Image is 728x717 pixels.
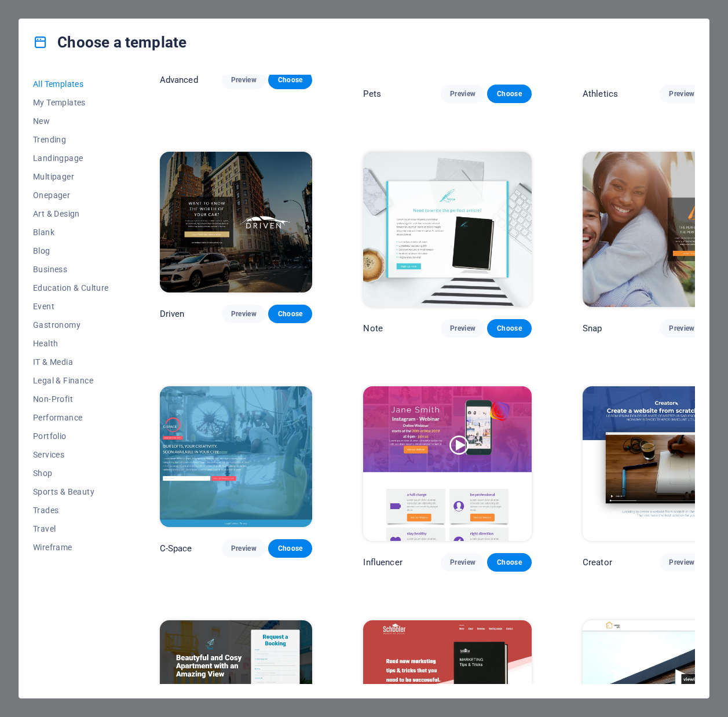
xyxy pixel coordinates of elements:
[450,89,475,98] span: Preview
[33,130,109,149] button: Trending
[33,543,109,552] span: Wireframe
[33,149,109,167] button: Landingpage
[450,324,475,333] span: Preview
[33,371,109,390] button: Legal & Finance
[33,242,109,260] button: Blog
[231,75,257,85] span: Preview
[496,558,522,567] span: Choose
[33,191,109,200] span: Onepager
[33,265,109,274] span: Business
[33,320,109,330] span: Gastronomy
[33,464,109,482] button: Shop
[33,204,109,223] button: Art & Design
[33,246,109,255] span: Blog
[33,487,109,496] span: Sports & Beauty
[487,85,531,103] button: Choose
[33,482,109,501] button: Sports & Beauty
[160,543,192,554] p: C-Space
[363,323,383,334] p: Note
[33,223,109,242] button: Blank
[277,75,303,85] span: Choose
[487,553,531,572] button: Choose
[277,309,303,319] span: Choose
[33,93,109,112] button: My Templates
[33,506,109,515] span: Trades
[33,339,109,348] span: Health
[660,319,704,338] button: Preview
[441,553,485,572] button: Preview
[33,431,109,441] span: Portfolio
[231,309,257,319] span: Preview
[33,538,109,557] button: Wireframe
[363,88,381,100] p: Pets
[33,390,109,408] button: Non-Profit
[33,427,109,445] button: Portfolio
[33,450,109,459] span: Services
[231,544,257,553] span: Preview
[268,71,312,89] button: Choose
[583,323,602,334] p: Snap
[363,386,531,542] img: Influencer
[268,539,312,558] button: Choose
[33,116,109,126] span: New
[450,558,475,567] span: Preview
[496,324,522,333] span: Choose
[160,386,313,527] img: C-Space
[222,539,266,558] button: Preview
[33,33,186,52] h4: Choose a template
[669,89,694,98] span: Preview
[33,408,109,427] button: Performance
[33,445,109,464] button: Services
[33,316,109,334] button: Gastronomy
[441,319,485,338] button: Preview
[222,71,266,89] button: Preview
[33,75,109,93] button: All Templates
[222,305,266,323] button: Preview
[33,283,109,292] span: Education & Culture
[33,520,109,538] button: Travel
[33,167,109,186] button: Multipager
[487,319,531,338] button: Choose
[583,88,618,100] p: Athletics
[669,324,694,333] span: Preview
[33,260,109,279] button: Business
[496,89,522,98] span: Choose
[441,85,485,103] button: Preview
[33,469,109,478] span: Shop
[33,357,109,367] span: IT & Media
[33,297,109,316] button: Event
[33,79,109,89] span: All Templates
[33,353,109,371] button: IT & Media
[33,135,109,144] span: Trending
[33,98,109,107] span: My Templates
[33,186,109,204] button: Onepager
[33,153,109,163] span: Landingpage
[363,152,531,307] img: Note
[33,302,109,311] span: Event
[33,279,109,297] button: Education & Culture
[277,544,303,553] span: Choose
[33,334,109,353] button: Health
[33,112,109,130] button: New
[363,557,402,568] p: Influencer
[33,172,109,181] span: Multipager
[160,74,198,86] p: Advanced
[33,524,109,533] span: Travel
[268,305,312,323] button: Choose
[660,553,704,572] button: Preview
[33,413,109,422] span: Performance
[33,394,109,404] span: Non-Profit
[660,85,704,103] button: Preview
[160,152,313,292] img: Driven
[33,501,109,520] button: Trades
[160,308,185,320] p: Driven
[669,558,694,567] span: Preview
[33,376,109,385] span: Legal & Finance
[33,209,109,218] span: Art & Design
[583,557,612,568] p: Creator
[33,228,109,237] span: Blank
